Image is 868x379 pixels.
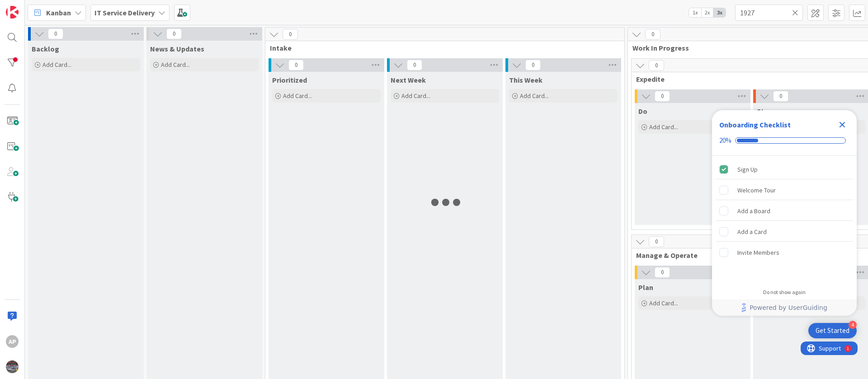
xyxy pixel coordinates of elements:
[716,201,853,221] div: Add a Board is incomplete.
[719,119,791,130] div: Onboarding Checklist
[737,185,776,196] div: Welcome Tour
[520,92,549,100] span: Add Card...
[716,243,853,262] div: Invite Members is incomplete.
[272,75,307,84] span: Prioritized
[717,299,852,316] a: Powered by UserGuiding
[42,61,71,69] span: Add Card...
[649,236,664,247] span: 0
[161,61,190,69] span: Add Card...
[391,75,426,84] span: Next Week
[283,92,312,100] span: Add Card...
[283,29,298,40] span: 0
[6,360,19,373] img: avatar
[270,43,613,52] span: Intake
[808,323,857,338] div: Open Get Started checklist, remaining modules: 4
[737,206,770,216] div: Add a Board
[150,44,204,53] span: News & Updates
[655,91,670,102] span: 0
[18,1,40,12] span: Support
[407,60,422,70] span: 0
[645,29,660,40] span: 0
[716,180,853,200] div: Welcome Tour is incomplete.
[638,283,653,292] span: Plan
[46,7,71,18] span: Kanban
[525,60,541,70] span: 0
[649,123,678,131] span: Add Card...
[773,91,788,102] span: 0
[719,136,731,145] div: 20%
[849,321,857,329] div: 4
[46,4,48,11] div: 1
[401,92,430,100] span: Add Card...
[689,8,701,17] span: 1x
[712,110,857,316] div: Checklist Container
[757,107,777,116] span: Stage
[655,267,670,278] span: 0
[763,289,806,296] div: Do not show again
[713,8,726,17] span: 3x
[737,164,758,175] div: Sign Up
[816,326,849,335] div: Get Started
[288,60,304,70] span: 0
[835,117,849,132] div: Close Checklist
[509,75,542,84] span: This Week
[649,299,678,307] span: Add Card...
[712,156,857,283] div: Checklist items
[735,5,803,21] input: Quick Filter...
[716,159,853,179] div: Sign Up is complete.
[94,8,155,17] b: IT Service Delivery
[638,107,647,116] span: Do
[712,299,857,316] div: Footer
[716,222,853,242] div: Add a Card is incomplete.
[6,335,19,348] div: AP
[166,28,182,39] span: 0
[737,247,779,258] div: Invite Members
[737,226,767,237] div: Add a Card
[701,8,713,17] span: 2x
[32,44,59,53] span: Backlog
[649,60,664,71] span: 0
[48,28,63,39] span: 0
[719,136,849,145] div: Checklist progress: 20%
[750,302,827,313] span: Powered by UserGuiding
[6,6,19,19] img: Visit kanbanzone.com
